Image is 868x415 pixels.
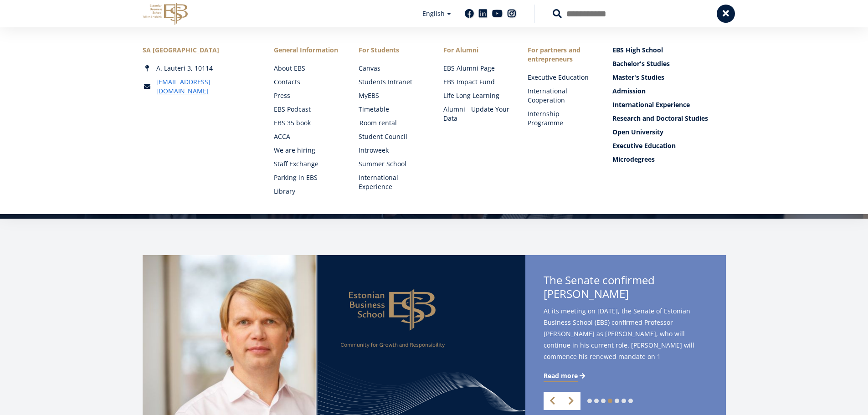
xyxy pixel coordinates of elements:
[612,100,726,109] a: International Experience
[274,105,340,114] a: EBS Podcast
[612,128,726,137] a: Open University
[612,141,726,150] a: Executive Education
[274,187,340,196] a: Library
[544,371,587,380] a: Read more
[608,399,612,403] a: 4
[156,77,256,96] a: [EMAIL_ADDRESS][DOMAIN_NAME]
[443,105,510,123] a: Alumni - Update Your Data
[562,392,580,410] a: Next
[478,9,488,18] a: Linkedin
[274,173,340,182] a: Parking in EBS
[274,91,340,100] a: Press
[612,46,726,55] a: EBS High School
[544,273,708,317] span: The Senate confirmed [PERSON_NAME]
[359,146,425,155] a: Introweek
[359,173,425,191] a: International Experience
[628,399,633,403] a: 7
[544,305,708,377] span: At its meeting on [DATE], the Senate of Estonian Business School (EBS) confirmed Professor [PERSO...
[594,399,599,403] a: 2
[443,46,510,55] span: For Alumni
[465,9,474,18] a: Facebook
[274,146,340,155] a: We are hiring
[443,91,510,100] a: Life Long Learning
[544,392,562,410] a: Previous
[274,46,340,55] span: General Information
[612,114,726,123] a: Research and Doctoral Studies
[274,64,340,73] a: About EBS
[612,155,726,164] a: Microdegrees
[528,109,594,128] a: Internship Programme
[274,159,340,169] a: Staff Exchange
[528,87,594,105] a: International Cooperation
[612,87,726,96] a: Admission
[492,9,503,18] a: Youtube
[274,132,340,141] a: ACCA
[587,399,592,403] a: 1
[528,46,594,64] span: For partners and entrepreneurs
[615,399,619,403] a: 5
[359,64,425,73] a: Canvas
[621,399,626,403] a: 6
[143,64,256,73] div: A. Lauteri 3, 10114
[359,132,425,141] a: Student Council
[360,118,426,128] a: Room rental
[612,73,726,82] a: Master's Studies
[359,159,425,169] a: Summer School
[359,91,425,100] a: MyEBS
[544,371,578,380] span: Read more
[359,77,425,87] a: Students Intranet
[612,59,726,68] a: Bachelor's Studies
[528,73,594,82] a: Executive Education
[359,46,425,55] a: For Students
[143,46,256,55] div: SA [GEOGRAPHIC_DATA]
[274,77,340,87] a: Contacts
[443,64,510,73] a: EBS Alumni Page
[443,77,510,87] a: EBS Impact Fund
[359,105,425,114] a: Timetable
[507,9,516,18] a: Instagram
[601,399,606,403] a: 3
[274,118,340,128] a: EBS 35 book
